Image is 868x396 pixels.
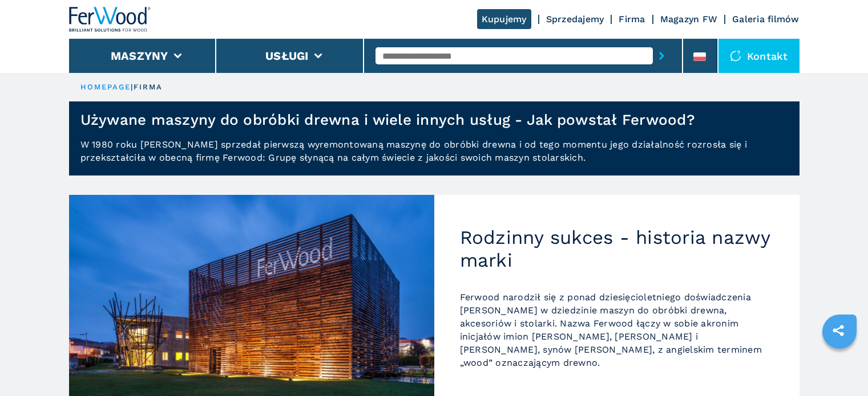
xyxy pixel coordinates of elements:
[730,50,741,62] img: Kontakt
[653,43,671,69] button: submit-button
[718,39,800,73] div: Kontakt
[477,9,531,29] a: Kupujemy
[111,49,168,63] button: Maszyny
[131,83,133,91] span: |
[69,7,151,32] img: Ferwood
[80,111,695,129] h1: Używane maszyny do obróbki drewna i wiele innych usług - Jak powstał Ferwood?
[69,138,800,175] p: W 1980 roku [PERSON_NAME] sprzedał pierwszą wyremontowaną maszynę do obróbki drewna i od tego mom...
[619,14,645,25] a: Firma
[824,316,853,345] a: sharethis
[460,291,774,369] p: Ferwood narodził się z ponad dziesięcioletniego doświadczenia [PERSON_NAME] w dziedzinie maszyn d...
[660,14,718,25] a: Magazyn FW
[460,226,774,271] h2: Rodzinny sukces - historia nazwy marki
[546,14,604,25] a: Sprzedajemy
[134,82,163,92] p: firma
[732,14,800,25] a: Galeria filmów
[80,83,131,91] a: HOMEPAGE
[265,49,309,63] button: Usługi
